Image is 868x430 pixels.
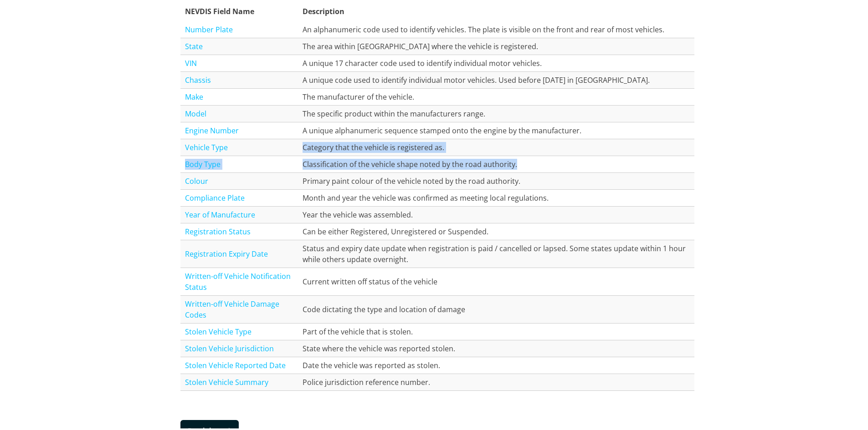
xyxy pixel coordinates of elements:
[185,124,239,134] a: Engine Number
[298,53,694,70] td: A unique 17 character code used to identify individual motor vehicles.
[298,154,694,171] td: Classification of the vehicle shape noted by the road authority.
[298,70,694,87] td: A unique code used to identify individual motor vehicles. Used before [DATE] in [GEOGRAPHIC_DATA].
[185,297,279,318] a: Written-off Vehicle Damage Codes
[298,87,694,104] td: The manufacturer of the vehicle.
[298,266,694,294] td: Current written off status of the vehicle
[298,20,694,36] td: An alphanumeric code used to identify vehicles. The plate is visible on the front and rear of mos...
[298,339,694,355] td: State where the vehicle was reported stolen.
[185,40,203,50] a: State
[185,141,228,151] a: Vehicle Type
[185,73,211,83] a: Chassis
[298,104,694,121] td: The specific product within the manufacturers range.
[298,36,694,53] td: The area within [GEOGRAPHIC_DATA] where the vehicle is registered.
[298,294,694,322] td: Code dictating the type and location of damage
[298,121,694,137] td: A unique alphanumeric sequence stamped onto the engine by the manufacturer.
[185,56,197,66] a: VIN
[185,90,203,100] a: Make
[185,208,255,218] a: Year of Manufacture
[298,188,694,205] td: Month and year the vehicle was confirmed as meeting local regulations.
[185,225,251,235] a: Registration Status
[185,375,268,385] a: Stolen Vehicle Summary
[298,355,694,372] td: Date the vehicle was reported as stolen.
[185,247,268,257] a: Registration Expiry Date
[298,222,694,238] td: Can be either Registered, Unregistered or Suspended.
[298,171,694,188] td: Primary paint colour of the vehicle noted by the road authority.
[185,269,291,290] a: Written-off Vehicle Notification Status
[185,107,206,117] a: Model
[185,191,245,201] a: Compliance Plate
[185,325,252,335] a: Stolen Vehicle Type
[298,372,694,389] td: Police jurisdiction reference number.
[298,322,694,339] td: Part of the vehicle that is stolen.
[185,359,286,369] a: Stolen Vehicle Reported Date
[298,205,694,222] td: Year the vehicle was assembled.
[298,137,694,154] td: Category that the vehicle is registered as.
[185,23,233,33] a: Number Plate
[185,174,208,184] a: Colour
[185,157,221,167] a: Body Type
[185,342,274,352] a: Stolen Vehicle Jurisdiction
[298,238,694,266] td: Status and expiry date update when registration is paid / cancelled or lapsed. Some states update...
